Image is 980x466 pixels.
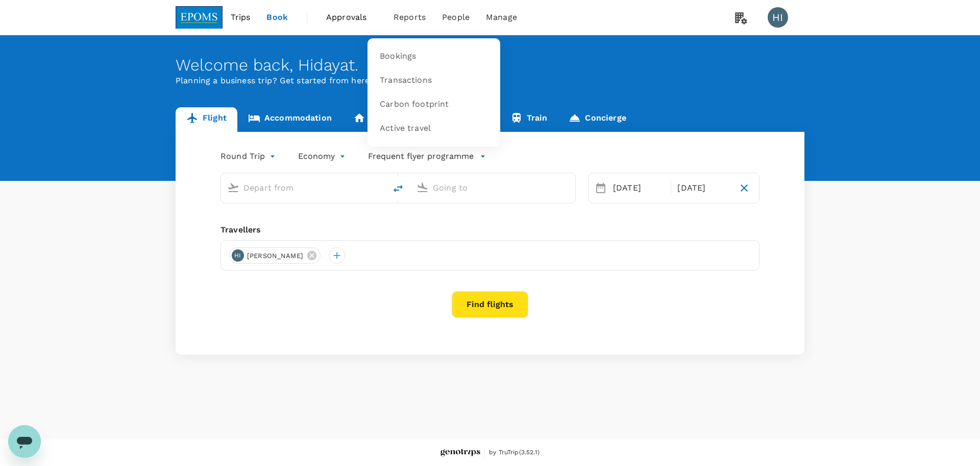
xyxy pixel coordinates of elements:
[380,99,449,110] span: Carbon footprint
[500,107,558,132] a: Train
[374,68,494,92] a: Transactions
[342,107,421,132] a: Long stay
[298,148,348,165] div: Economy
[609,178,669,198] div: [DATE]
[368,150,486,162] button: Frequent flyer programme
[243,180,364,196] input: Depart from
[176,56,804,75] div: Welcome back , Hidayat .
[380,123,431,134] span: Active travel
[176,6,223,29] img: EPOMS SDN BHD
[241,251,309,261] span: [PERSON_NAME]
[266,11,288,24] span: Book
[229,247,321,264] div: HI[PERSON_NAME]
[380,75,432,86] span: Transactions
[231,11,251,24] span: Trips
[374,92,494,116] a: Carbon footprint
[440,449,480,457] img: Genotrips - EPOMS
[220,224,759,236] div: Travellers
[374,116,494,141] a: Active travel
[176,107,237,132] a: Flight
[374,44,494,68] a: Bookings
[176,75,804,87] p: Planning a business trip? Get started from here.
[442,11,470,24] span: People
[380,51,416,62] span: Bookings
[558,107,636,132] a: Concierge
[232,249,244,262] div: HI
[568,187,570,189] button: Open
[486,11,517,24] span: Manage
[673,178,733,198] div: [DATE]
[326,11,377,24] span: Approvals
[237,107,342,132] a: Accommodation
[768,7,788,28] div: HI
[386,176,410,201] button: delete
[379,187,381,189] button: Open
[394,11,426,24] span: Reports
[452,291,528,318] button: Find flights
[433,180,554,196] input: Going to
[8,425,41,458] iframe: Button to launch messaging window
[220,148,278,165] div: Round Trip
[368,150,474,162] p: Frequent flyer programme
[489,448,540,458] span: by TruTrip ( 3.52.1 )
